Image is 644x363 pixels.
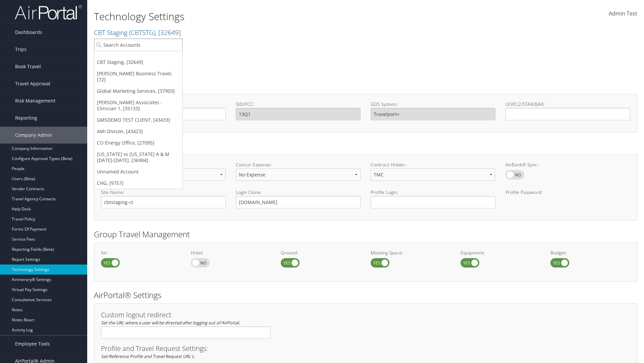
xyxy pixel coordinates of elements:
[505,170,524,179] label: AirBank® Sync
[94,289,637,301] h2: AirPortal® Settings
[15,41,26,58] span: Trips
[550,249,630,256] label: Budget:
[609,3,637,24] a: Admin Test
[505,189,630,208] label: Profile Password:
[15,4,82,20] img: airportal-logo.png
[15,92,55,109] span: Risk Management
[371,249,450,256] label: Meeting Space:
[15,58,41,75] span: Book Travel
[101,312,271,318] h3: Custom logout redirect
[15,110,37,126] span: Reporting
[94,80,632,91] h2: GDS
[101,189,226,196] label: Site Name:
[94,39,182,51] input: Search Accounts
[129,28,155,37] span: ( CBTSTG )
[94,140,637,152] h2: Online Booking Tool
[94,229,637,240] h2: Group Travel Management
[94,68,182,85] a: [PERSON_NAME] Business Travel, [72]
[101,320,240,326] em: Set the URL where a user will be directed after logging out of AirPortal.
[609,10,637,17] span: Admin Test
[94,126,182,137] a: AMI Divison, [43423]
[101,345,630,352] h3: Profile and Travel Request Settings:
[371,189,495,208] label: Profile Login:
[94,149,182,166] a: [US_STATE] vs [US_STATE] A & M [DATE]-[DATE], [36904]
[101,353,194,359] em: Set/Reference Profile and Travel Request URL's
[94,85,182,97] a: Global Marketing Services, [37903]
[94,166,182,177] a: Unnamed Account
[94,28,181,37] a: CBT Staging
[236,161,361,168] label: Concur Expense:
[505,161,630,168] label: AirBank® Sync:
[371,161,495,168] label: Contract Holder:
[505,101,630,108] label: LEVEL2/STAR/BAR:
[155,28,181,37] span: , [ 32649 ]
[371,196,495,208] input: Profile Login:
[371,101,495,108] label: GDS System:
[15,24,42,41] span: Dashboards
[15,127,52,144] span: Company Admin
[101,249,181,256] label: Air:
[94,114,182,126] a: GMSDEMO TEST CLIENT, [43433]
[236,101,361,108] label: SID/PCC:
[94,97,182,114] a: [PERSON_NAME] Associates - Clinician 1, [35133]
[94,137,182,149] a: CO Energy Office, [27095]
[191,249,271,256] label: Hotel:
[281,249,361,256] label: Ground:
[15,335,50,352] span: Employee Tools
[461,249,540,256] label: Equipment:
[15,75,50,92] span: Travel Approval
[94,177,182,189] a: CHG, [9757]
[94,56,182,68] a: CBT Staging, [32649]
[236,189,361,196] label: Login Clone:
[94,9,456,24] h1: Technology Settings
